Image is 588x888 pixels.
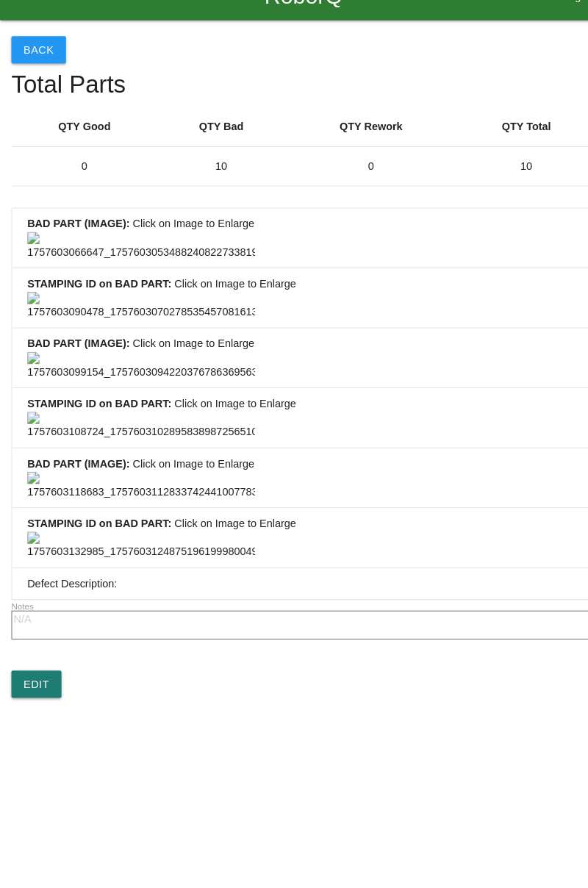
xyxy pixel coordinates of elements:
[12,229,576,287] li: Click on Image to Enlarge
[12,520,576,578] li: Click on Image to Enlarge
[26,296,166,308] b: STAMPING ID on BAD PART :
[26,412,166,424] b: STAMPING ID on BAD PART :
[26,543,247,570] img: 1757603132985_17576031248751961999800493342367.jpg
[11,169,153,207] td: 0
[153,169,276,207] td: 10
[26,354,126,366] b: BAD PART (IMAGE) :
[276,132,443,170] th: QTY Rework
[11,96,577,122] h4: Total Parts
[26,238,126,250] b: BAD PART (IMAGE) :
[442,169,577,207] td: 10
[26,470,126,482] b: BAD PART (IMAGE) :
[12,345,576,404] li: Click on Image to Enlarge
[11,609,32,621] label: Notes
[12,462,576,520] li: Click on Image to Enlarge
[12,404,576,462] li: Click on Image to Enlarge
[12,578,576,608] li: Defect Description:
[26,426,247,454] img: 1757603108724_17576031028958389872565104949795.jpg
[26,310,247,337] img: 1757603090478_1757603070278535457081613365959.jpg
[11,132,153,170] th: QTY Good
[26,529,166,540] b: STAMPING ID on BAD PART :
[12,287,576,345] li: Click on Image to Enlarge
[11,62,64,89] button: Back
[153,132,276,170] th: QTY Bad
[11,677,60,703] a: Edit
[26,368,247,395] img: 1757603099154_17576030942203767863695638735185.jpg
[26,252,247,279] img: 1757603066647_17576030534882408227338196714135.jpg
[276,169,443,207] td: 0
[442,132,577,170] th: QTY Total
[26,484,247,512] img: 1757603118683_17576031128337424410077833960415.jpg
